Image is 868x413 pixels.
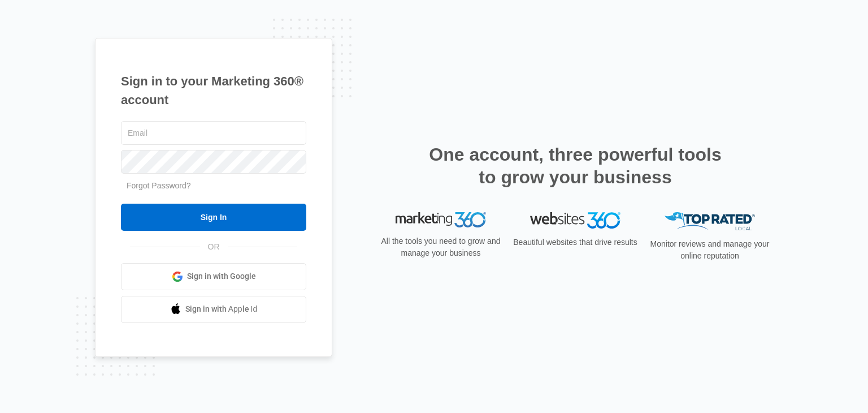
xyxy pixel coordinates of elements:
img: Marketing 360 [396,212,486,228]
span: Sign in with Google [187,270,256,282]
h1: Sign in to your Marketing 360® account [121,72,306,109]
a: Sign in with Apple Id [121,296,306,323]
span: OR [200,241,228,253]
input: Email [121,121,306,145]
img: Websites 360 [530,212,620,229]
p: All the tools you need to grow and manage your business [377,235,504,259]
a: Forgot Password? [127,181,191,190]
p: Beautiful websites that drive results [512,236,639,248]
a: Sign in with Google [121,263,306,290]
span: Sign in with Apple Id [185,303,258,315]
p: Monitor reviews and manage your online reputation [646,238,773,262]
input: Sign In [121,204,306,231]
h2: One account, three powerful tools to grow your business [426,143,725,188]
img: Top Rated Local [665,212,755,231]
